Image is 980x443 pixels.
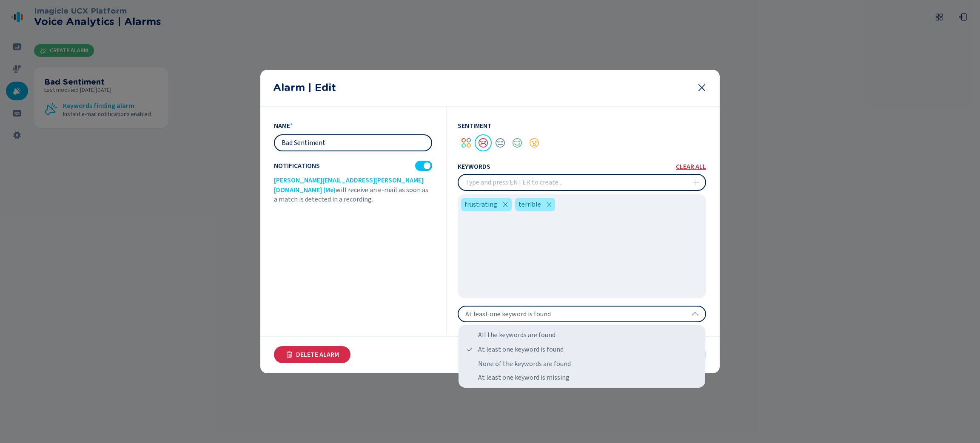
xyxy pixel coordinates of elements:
span: [PERSON_NAME][EMAIL_ADDRESS][PERSON_NAME][DOMAIN_NAME] (Me) [274,176,424,194]
div: At least one keyword is found [462,342,702,357]
svg: trash-fill [286,351,293,358]
span: frustrating [464,199,497,210]
svg: tick [466,346,473,353]
div: At least one keyword is missing [462,371,702,384]
span: will receive an e-mail as soon as a match is detected in a recording. [274,185,428,204]
svg: close [697,82,707,93]
button: clear all [676,163,706,170]
span: Notifications [274,162,320,170]
div: All the keywords are found [462,328,702,342]
span: terrible [518,199,541,210]
svg: close [502,201,509,208]
div: frustrating [461,198,512,211]
svg: plus [692,179,699,186]
svg: chevron-up [692,311,698,318]
svg: close [546,201,553,208]
span: Delete Alarm [296,351,339,358]
div: None of the keywords are found [462,357,702,371]
input: Type the alarm name [275,135,431,151]
span: At least one keyword is found [465,310,551,318]
span: keywords [458,163,490,170]
h2: Alarm | Edit [273,82,690,94]
div: terrible [515,198,556,211]
button: Delete Alarm [274,346,350,363]
span: name [274,121,290,131]
input: Type and press ENTER to create... [459,175,705,190]
span: Sentiment [458,121,492,131]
